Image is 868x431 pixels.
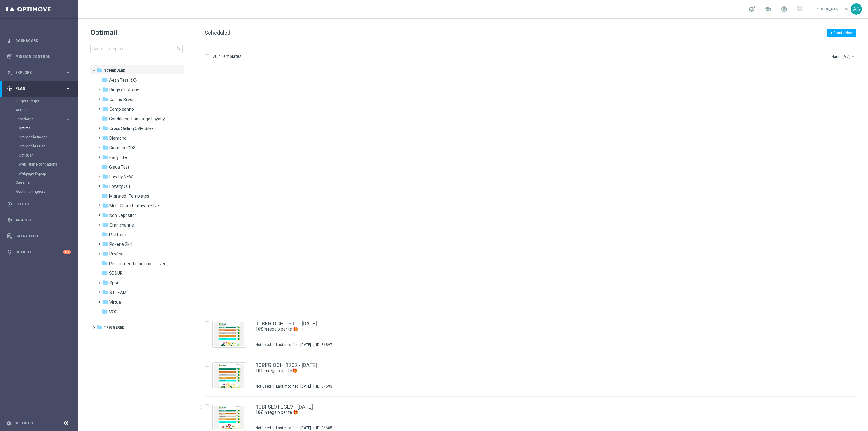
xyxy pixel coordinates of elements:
div: Dashboard [7,33,71,49]
div: Webpage Pop-up [19,169,78,178]
a: Dashboard [15,33,71,49]
img: 36897.jpeg [214,322,244,346]
i: folder [102,280,108,286]
i: play_circle_outline [7,201,12,207]
div: Press SPACE to select this row. [199,313,867,355]
i: track_changes [7,217,12,223]
i: folder [102,116,108,122]
button: person_search Explore keyboard_arrow_right [7,70,71,75]
a: Web Push Notifications [19,162,63,167]
span: Explore [15,71,65,74]
i: folder [102,193,108,199]
span: Loyalty NEW [109,174,133,179]
div: Analyze [7,217,65,223]
i: folder [102,260,108,266]
i: folder [102,309,108,315]
i: folder [97,67,103,73]
span: Cross Selling CVM Silver [109,126,155,131]
i: folder [102,212,108,218]
i: equalizer [7,38,12,43]
i: keyboard_arrow_right [65,201,71,207]
div: Optipush [19,151,78,160]
div: 10€ in regalo per te 🎁 [256,410,830,415]
i: person_search [7,70,12,75]
div: Web Push Notifications [19,160,78,169]
span: Non Depositor [109,213,136,218]
span: Virtual [109,299,122,305]
div: Streams [16,178,78,187]
a: Settings [14,421,33,425]
i: keyboard_arrow_right [65,70,71,75]
div: equalizer Dashboard [7,38,71,43]
button: play_circle_outline Execute keyboard_arrow_right [7,202,71,207]
div: Actions [16,106,78,115]
div: 36897 [322,342,332,347]
div: Not Used [256,426,271,430]
div: Optimail [19,124,78,133]
div: Not Used [256,342,271,347]
span: Diamond [109,135,127,141]
input: Search Template [90,45,183,53]
h1: Optimail [90,28,183,37]
div: Templates [16,115,78,178]
i: folder [102,96,108,102]
span: STREAM [109,290,127,295]
a: 10€ in regalo per te 🎁 [256,410,816,415]
div: 36685 [322,426,332,430]
span: Conditional Language Loyalty [109,116,165,122]
i: folder [102,164,108,170]
i: folder [102,270,108,276]
span: Casino Silver [109,97,134,102]
i: folder [102,231,108,237]
div: Plan [7,86,65,91]
div: +10 [63,250,71,254]
button: track_changes Analyze keyboard_arrow_right [7,218,71,223]
div: Data Studio [7,233,65,239]
div: ID: [313,342,332,347]
i: folder [102,125,108,131]
i: folder [102,106,108,112]
a: Actions [16,108,63,113]
i: keyboard_arrow_right [65,116,71,122]
div: 34693 [322,384,332,389]
i: keyboard_arrow_right [65,217,71,223]
a: Webpage Pop-up [19,171,63,176]
div: Explore [7,70,65,75]
a: 10BFSLOTEGEV - [DATE] [256,404,313,410]
i: folder [97,324,103,330]
div: Target Groups [16,97,78,106]
a: Optibot [15,244,63,260]
i: folder [102,144,108,151]
i: folder [102,251,108,257]
span: Omnichannel [109,222,135,228]
i: settings [6,420,11,426]
i: folder [102,202,108,208]
div: AG [851,3,862,15]
div: Realtime Triggers [16,187,78,196]
span: Giada Test [109,164,129,170]
span: Prof no [109,251,124,257]
span: Sport [109,280,120,286]
a: Realtime Triggers [16,189,63,194]
span: Templates [16,117,59,121]
div: Data Studio keyboard_arrow_right [7,234,71,239]
span: Poker e Skill [109,242,132,247]
div: Optibot [7,244,71,260]
span: school [764,6,771,12]
span: Early Life [109,155,127,160]
span: Analyze [15,218,65,222]
i: folder [102,154,108,160]
span: Plan [15,87,65,90]
img: 34693.jpeg [214,364,244,388]
button: gps_fixed Plan keyboard_arrow_right [7,86,71,91]
div: Not Used [256,384,271,389]
span: Loyalty OLD [109,184,132,189]
span: VOC [109,309,118,315]
span: keyboard_arrow_down [843,6,850,12]
div: 10€ in regalo per te 🎁 [256,326,830,332]
span: Scheduled [104,68,125,73]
